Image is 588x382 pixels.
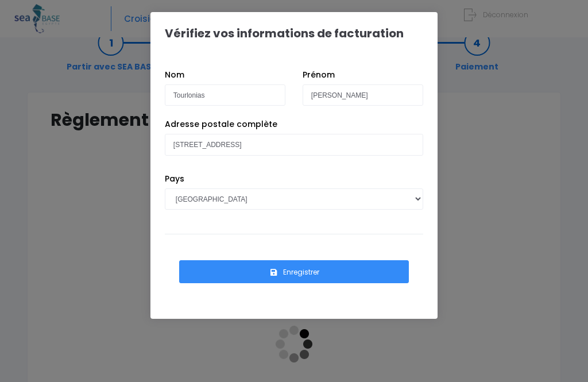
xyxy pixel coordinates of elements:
[165,118,277,130] label: Adresse postale complète
[165,69,184,81] label: Nom
[303,69,335,81] label: Prénom
[179,260,409,283] button: Enregistrer
[165,26,404,40] h1: Vérifiez vos informations de facturation
[165,173,184,185] label: Pays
